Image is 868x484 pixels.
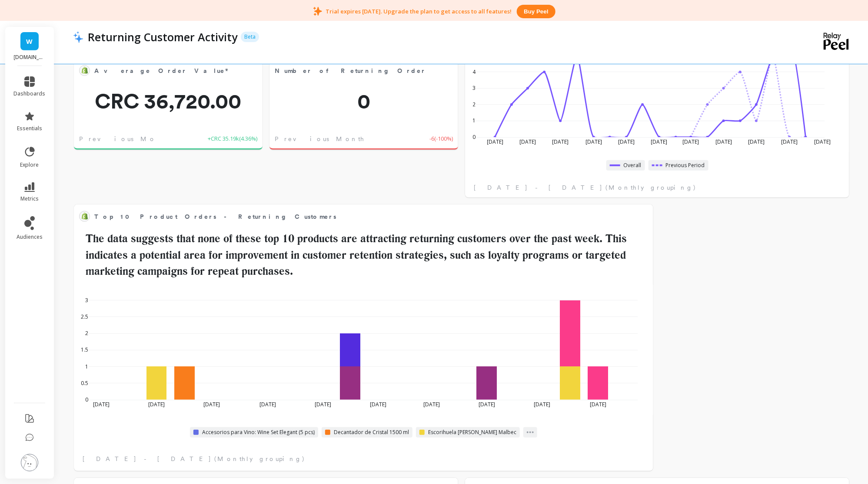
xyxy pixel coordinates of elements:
span: Overall [624,162,642,169]
span: 0 [269,91,458,112]
span: metrics [20,195,39,202]
span: W [27,36,33,46]
img: profile picture [21,454,38,471]
span: (Monthly grouping) [214,454,305,463]
span: Escorihuela [PERSON_NAME] Malbec [428,429,516,436]
span: Decantador de Cristal 1500 ml [334,429,409,436]
span: Accesorios para Vino: Wine Set Elegant (5 pcs) [202,429,315,436]
h2: The data suggests that none of these top 10 products are attracting returning customers over the ... [79,230,648,280]
span: +CRC 35.19k ( 4.36% ) [208,135,257,143]
span: Previous Month [275,135,365,143]
button: Buy peel [517,5,555,18]
span: Top 10 Product Orders - Returning Customers [94,211,620,223]
span: audiences [17,234,43,240]
p: Trial expires [DATE]. Upgrade the plan to get access to all features! [326,7,512,15]
span: (Monthly grouping) [605,183,696,192]
span: Previous Period [666,162,705,169]
span: Previous Month [79,135,170,143]
span: [DATE] - [DATE] [474,183,603,192]
p: Beta [241,32,259,42]
p: Wain.cr [14,54,46,61]
span: dashboards [14,90,46,97]
p: Returning Customer Activity [88,30,237,44]
img: header icon [73,31,83,43]
span: explore [20,161,39,168]
span: Top 10 Product Orders - Returning Customers [94,212,336,221]
span: [DATE] - [DATE] [83,454,212,463]
span: essentials [17,125,42,132]
span: CRC 36,720.00 [74,91,263,112]
span: -6 ( -100% ) [429,135,453,143]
